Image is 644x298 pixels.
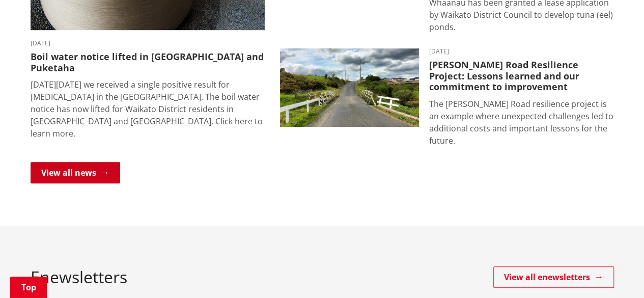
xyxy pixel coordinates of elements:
[31,51,265,73] h3: Boil water notice lifted in [GEOGRAPHIC_DATA] and Puketaha
[493,266,614,288] a: View all enewsletters
[31,162,120,183] a: View all news
[31,40,265,46] time: [DATE]
[429,60,614,93] h3: [PERSON_NAME] Road Resilience Project: Lessons learned and our commitment to improvement
[597,255,634,292] iframe: Messenger Launcher
[10,277,47,298] a: Top
[31,78,265,140] p: [DATE][DATE] we received a single positive result for [MEDICAL_DATA] in the [GEOGRAPHIC_DATA]. Th...
[31,267,127,287] h2: Enewsletters
[280,48,614,147] a: [DATE] [PERSON_NAME] Road Resilience Project: Lessons learned and our commitment to improvement T...
[429,48,614,55] time: [DATE]
[280,48,419,127] img: PR-21222 Huia Road Relience Munro Road Bridge
[429,98,614,147] p: The [PERSON_NAME] Road resilience project is an example where unexpected challenges led to additi...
